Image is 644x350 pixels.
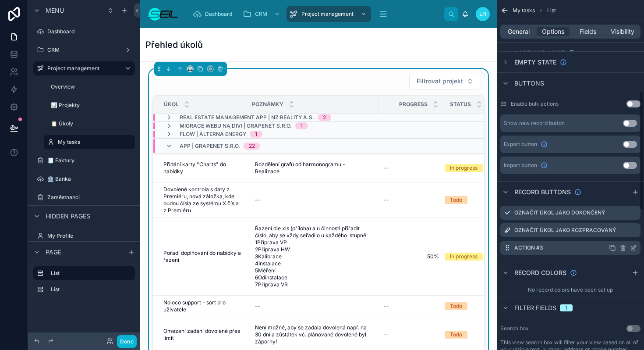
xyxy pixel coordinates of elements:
label: List [51,270,128,277]
a: Project management [33,61,135,75]
a: Není možné, aby se zadala dovolená např. na 30 dní a zůstátek vč. plánované dovolené byl záporny! [251,321,373,349]
span: Page [46,248,61,257]
label: Action #3 [514,244,543,251]
div: Show new record button [504,120,565,127]
a: -- [384,164,439,171]
span: -- [384,164,389,171]
label: Overview [51,83,133,90]
a: Dashboard [190,6,238,22]
span: Filtrovat projekt [417,77,463,86]
span: Visibility [611,27,634,36]
label: CRM [47,46,121,54]
span: -- [384,303,389,310]
span: General [508,27,530,36]
label: Project management [47,65,117,72]
div: In progress [450,164,478,172]
div: 1 [565,304,567,311]
span: Status [450,101,471,108]
a: Todo [445,196,521,204]
label: 📋 Úkoly [51,120,133,127]
a: -- [384,196,439,204]
a: Zaměstnanci [33,190,135,204]
a: Overview [44,80,135,94]
a: Dashboard [33,25,135,39]
span: Import button [504,162,537,169]
div: Todo [450,196,462,204]
div: -- [255,303,260,310]
label: 🏦 Banka [47,175,133,182]
a: My Profile [33,229,135,243]
div: 22 [249,143,255,150]
label: Dashboard [47,28,133,35]
span: Migrace webu na Divi | GrapeNet s.r.o. [180,122,292,129]
div: scrollable content [28,262,140,305]
div: 1 [301,122,303,129]
div: 2 [323,114,326,121]
span: Export button [504,141,537,148]
label: Zaměstnanci [47,194,133,201]
label: My Profile [47,232,133,239]
a: Rozdělení grafů od harmonogramu - Realizace [251,157,373,179]
span: Buttons [514,79,544,88]
span: -- [384,331,389,338]
span: LH [479,11,486,18]
span: Record buttons [514,188,571,196]
a: Řazení dle xls (příloha) a u činnosti přiřadit číslo, aby se vždy seřadilo u každého stupně: 1Pří... [251,221,373,292]
label: Označit úkol jako dokončený [514,209,605,216]
a: 50% [384,253,439,260]
a: 📋 Úkoly [44,117,135,131]
a: CRM [33,43,135,57]
div: 1 [255,131,257,138]
label: Označit úkol jako rozpracovaný [514,227,616,234]
div: Todo [450,302,462,310]
span: Real estate Management app | NZ Reality a.s. [180,114,314,121]
span: Není možné, aby se zadala dovolená např. na 30 dní a zůstátek vč. plánované dovolené byl záporny! [255,324,370,345]
span: Record colors [514,268,566,277]
a: My tasks [44,135,135,149]
div: In progress [450,253,478,261]
span: Menu [46,6,64,15]
span: Project management [301,11,354,18]
a: In progress [445,164,521,172]
label: List [51,286,131,293]
a: -- [384,303,439,310]
a: In progress [445,253,521,261]
span: Poznámky [252,101,283,108]
a: 🏦 Banka [33,172,135,186]
span: Empty state [514,58,556,67]
span: -- [384,196,389,204]
span: My tasks [513,7,535,14]
span: Rozdělení grafů od harmonogramu - Realizace [255,161,370,175]
label: My tasks [58,139,130,146]
a: Todo [445,331,521,339]
h1: Přehled úkolů [145,39,203,51]
span: Options [542,27,564,36]
span: CRM [255,11,267,18]
span: Omezení zadání dovolené přes limit [163,328,241,342]
div: No record colors have been set up [497,283,644,297]
label: 🧾 Faktury [47,157,133,164]
button: Select Button [409,73,481,89]
label: 📊 Projekty [51,102,133,109]
a: 📊 Projekty [44,98,135,112]
a: -- [384,331,439,338]
span: Řazení dle xls (příloha) a u činnosti přiřadit číslo, aby se vždy seřadilo u každého stupně: 1Pří... [255,225,370,288]
span: Flow | Alterna Energy [180,131,246,138]
button: Done [117,335,137,348]
label: Search box [500,325,529,332]
a: Pořadí doplňování do nabídky a řazení [163,250,241,264]
span: App | GrapeNet s.r.o. [180,143,240,150]
a: Přidání karty "Charts" do nabídky [163,161,241,175]
span: List [547,7,556,14]
a: CRM [240,6,285,22]
a: -- [251,299,373,313]
a: -- [251,193,373,207]
a: Project management [287,6,371,22]
a: Noloco support - sort pro uživatele [163,299,241,313]
div: Todo [450,331,462,339]
a: Dovolené kontrola s daty z Premiéru, nová záložka, kde budou čísla ze systému X čísla z Premiéru [163,186,241,214]
span: Úkol [164,101,179,108]
span: Fields [580,27,596,36]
